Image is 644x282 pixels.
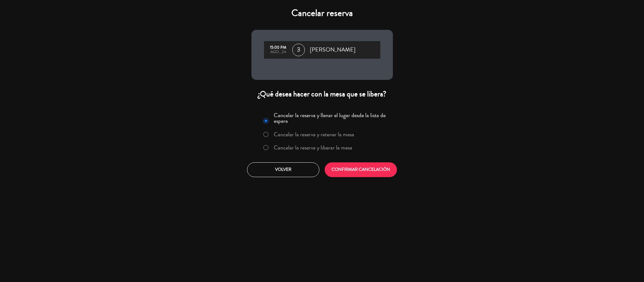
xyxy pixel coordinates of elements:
span: [PERSON_NAME] [310,45,355,55]
button: Volver [247,162,319,177]
label: Cancelar la reserva y retener la mesa [274,132,354,137]
div: ¿Qué desea hacer con la mesa que se libera? [251,89,393,99]
label: Cancelar la reserva y liberar la mesa [274,145,352,150]
div: 15:00 PM [267,46,289,50]
span: 3 [292,44,305,56]
h4: Cancelar reserva [251,8,393,19]
label: Cancelar la reserva y llenar el lugar desde la lista de espera [274,112,389,124]
div: ago., 24 [267,50,289,54]
button: CONFIRMAR CANCELACIÓN [325,162,397,177]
